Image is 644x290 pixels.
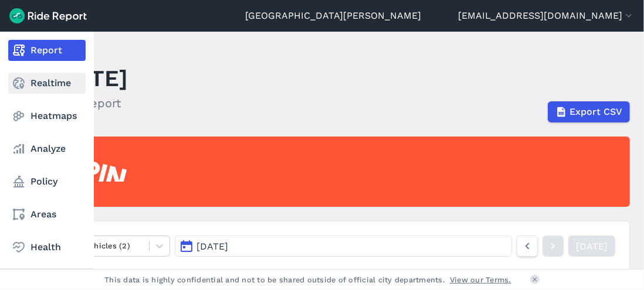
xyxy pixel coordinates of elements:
[450,274,511,285] a: View our Terms.
[8,237,86,258] a: Health
[9,8,87,23] img: Ride Report
[8,204,86,225] a: Areas
[458,9,635,23] button: [EMAIL_ADDRESS][DOMAIN_NAME]
[570,105,622,119] span: Export CSV
[66,162,127,182] img: Spin
[196,241,228,252] span: [DATE]
[8,171,86,192] a: Policy
[568,236,615,257] a: [DATE]
[548,101,630,122] button: Export CSV
[8,73,86,94] a: Realtime
[245,9,421,23] a: [GEOGRAPHIC_DATA][PERSON_NAME]
[8,138,86,159] a: Analyze
[8,40,86,61] a: Report
[175,236,512,257] button: [DATE]
[8,105,86,127] a: Heatmaps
